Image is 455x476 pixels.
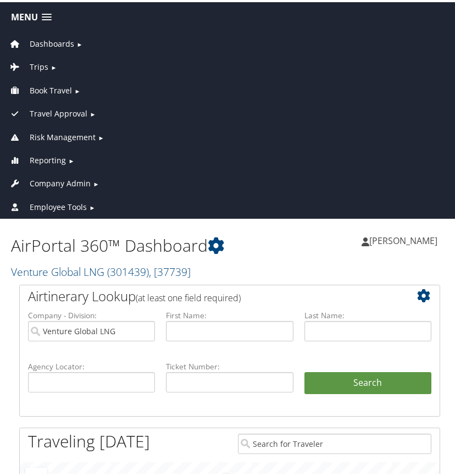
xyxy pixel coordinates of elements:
label: Company - Division: [28,308,155,319]
span: Travel Approval [30,106,87,118]
span: ► [76,38,82,46]
h1: AirPortal 360™ Dashboard [11,232,230,255]
span: (at least one field required) [136,290,241,302]
span: ( 301439 ) [107,262,149,277]
span: Company Admin [30,175,91,187]
label: Agency Locator: [28,359,155,370]
label: Last Name: [304,308,431,319]
span: ► [93,178,99,186]
label: First Name: [166,308,293,319]
a: Book Travel [8,83,72,93]
span: Menu [11,10,38,20]
a: Venture Global LNG [11,262,191,277]
a: Employee Tools [8,200,87,210]
a: Travel Approval [8,106,87,117]
span: Trips [30,59,48,71]
a: [PERSON_NAME] [362,222,448,255]
a: Company Admin [8,176,91,186]
span: ► [68,154,74,163]
span: ► [51,61,57,69]
span: Risk Management [30,129,96,141]
span: [PERSON_NAME] [369,233,437,245]
span: Reporting [30,152,66,164]
span: ► [98,131,104,140]
button: Search [304,370,431,392]
span: Employee Tools [30,199,87,211]
span: ► [74,85,80,93]
a: Dashboards [8,36,74,47]
label: Ticket Number: [166,359,293,370]
span: Book Travel [30,82,72,95]
h1: Traveling [DATE] [28,428,150,451]
input: Search for Traveler [238,431,431,452]
span: ► [89,201,95,209]
h2: Airtinerary Lookup [28,285,396,303]
span: , [ 37739 ] [149,262,191,277]
span: ► [90,108,96,116]
span: Dashboards [30,36,74,48]
a: Menu [5,6,57,24]
a: Reporting [8,153,66,163]
a: Trips [8,59,48,70]
a: Risk Management [8,130,96,140]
